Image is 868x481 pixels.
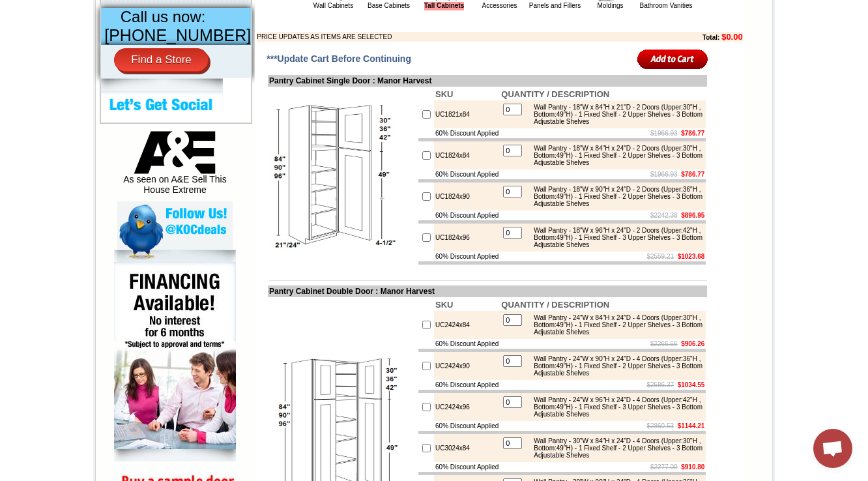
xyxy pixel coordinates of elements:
[681,130,704,137] b: $786.77
[434,421,500,431] td: 60% Discount Applied
[527,186,702,207] div: Wall Pantry - 18"W x 90"H x 24"D - 2 Doors (Upper:36"H , Bottom:49"H) - 1 Fixed Shelf - 2 Upper S...
[435,300,453,310] b: SKU
[35,59,68,72] td: Alabaster Shaker
[527,314,702,336] div: Wall Pantry - 24"W x 84"H x 24"D - 4 Doors (Upper:30"H , Bottom:49"H) - 1 Fixed Shelf - 2 Upper S...
[640,2,693,9] a: Bathroom Vanities
[104,26,251,44] span: [PHONE_NUMBER]
[434,100,500,128] td: UC1821x84
[70,59,110,74] td: [PERSON_NAME] Yellow Walnut
[117,131,233,201] div: As seen on A&E Sell This House Extreme
[650,212,678,219] s: $2242.38
[267,53,411,64] span: ***Update Cart Before Continuing
[650,171,678,178] s: $1966.93
[2,3,12,14] img: pdf.png
[702,34,719,41] b: Total:
[813,429,852,468] div: Open chat
[188,59,222,74] td: Beachwood Oak Shaker
[114,48,209,72] a: Find a Store
[501,300,609,310] b: QUANTITY / DESCRIPTION
[482,2,517,9] a: Accessories
[434,224,500,252] td: UC1824x96
[529,2,581,9] a: Panels and Fillers
[646,381,674,388] s: $2586.37
[110,36,112,37] img: spacer.gif
[434,380,500,390] td: 60% Discount Applied
[681,463,704,471] b: $910.80
[434,128,500,138] td: 60% Discount Applied
[650,130,678,137] s: $1966.93
[681,212,704,219] b: $896.95
[527,437,702,459] div: Wall Pantry - 30"W x 84"H x 24"D - 4 Doors (Upper:30"H , Bottom:49"H) - 1 Fixed Shelf - 2 Upper S...
[434,252,500,261] td: 60% Discount Applied
[721,32,743,42] b: $0.00
[153,59,186,72] td: Baycreek Gray
[434,141,500,169] td: UC1824x84
[424,2,465,10] a: Tall Cabinets
[151,36,153,37] img: spacer.gif
[434,352,500,380] td: UC2424x90
[368,2,410,9] a: Base Cabinets
[222,36,224,37] img: spacer.gif
[527,104,702,125] div: Wall Pantry - 18"W x 84"H x 21"D - 2 Doors (Upper:30"H , Bottom:49"H) - 1 Fixed Shelf - 2 Upper S...
[646,253,674,260] s: $2559.21
[434,211,500,220] td: 60% Discount Applied
[434,393,500,421] td: UC2424x96
[681,171,704,178] b: $786.77
[224,59,257,72] td: Bellmonte Maple
[434,339,500,349] td: 60% Discount Applied
[527,227,702,248] div: Wall Pantry - 18"W x 96"H x 24"D - 2 Doors (Upper:42"H , Bottom:49"H) - 1 Fixed Shelf - 3 Upper S...
[33,36,35,37] img: spacer.gif
[527,355,702,377] div: Wall Pantry - 24"W x 90"H x 24"D - 4 Doors (Upper:36"H , Bottom:49"H) - 1 Fixed Shelf - 2 Upper S...
[434,169,500,179] td: 60% Discount Applied
[313,2,353,9] a: Wall Cabinets
[434,434,500,462] td: UC3024x84
[269,103,416,250] img: Pantry Cabinet Single Door
[268,285,707,297] td: Pantry Cabinet Double Door : Manor Harvest
[650,340,678,347] s: $2265.66
[112,59,152,74] td: [PERSON_NAME] White Shaker
[646,422,674,430] s: $2860.53
[434,311,500,339] td: UC2424x84
[678,253,705,260] b: $1023.68
[435,89,453,99] b: SKU
[678,381,705,388] b: $1034.55
[15,2,106,13] a: Price Sheet View in PDF Format
[681,340,704,347] b: $906.26
[434,182,500,211] td: UC1824x90
[527,396,702,418] div: Wall Pantry - 24"W x 96"H x 24"D - 4 Doors (Upper:42"H , Bottom:49"H) - 1 Fixed Shelf - 3 Upper S...
[501,89,609,99] b: QUANTITY / DESCRIPTION
[257,32,631,42] td: PRICE UPDATES AS ITEMS ARE SELECTED
[527,145,702,166] div: Wall Pantry - 18"W x 84"H x 24"D - 2 Doors (Upper:30"H , Bottom:49"H) - 1 Fixed Shelf - 2 Upper S...
[121,8,206,25] span: Call us now:
[186,36,188,37] img: spacer.gif
[637,48,708,70] input: Add to Cart
[678,422,705,430] b: $1144.21
[597,2,623,9] a: Moldings
[650,463,678,471] s: $2277.00
[15,5,106,12] b: Price Sheet View in PDF Format
[268,75,707,87] td: Pantry Cabinet Single Door : Manor Harvest
[68,36,70,37] img: spacer.gif
[434,462,500,472] td: 60% Discount Applied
